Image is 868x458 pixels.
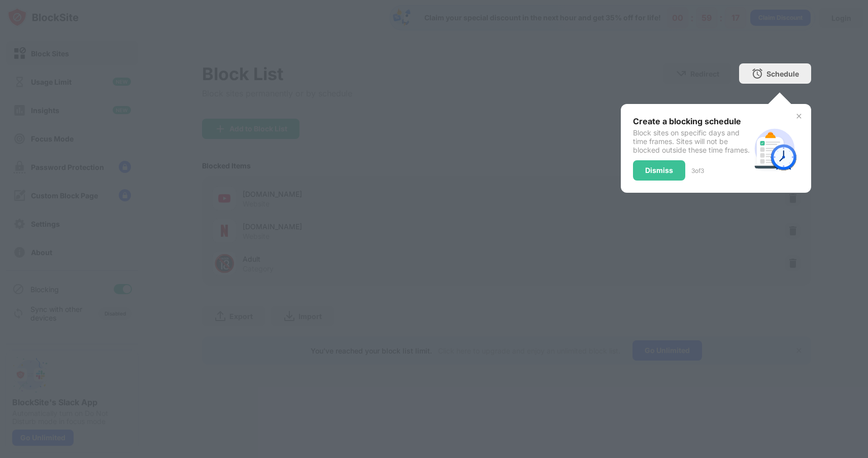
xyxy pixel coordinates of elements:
div: 3 of 3 [691,167,704,174]
img: schedule.svg [750,124,799,173]
div: Create a blocking schedule [633,116,750,126]
div: Dismiss [645,166,673,174]
div: Schedule [766,69,799,78]
img: x-button.svg [795,112,803,120]
div: Block sites on specific days and time frames. Sites will not be blocked outside these time frames. [633,128,750,154]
